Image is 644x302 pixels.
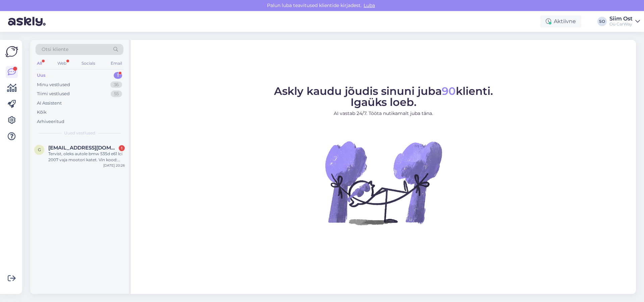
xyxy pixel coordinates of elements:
[609,21,633,27] div: Oü CarWay
[111,90,122,97] div: 55
[37,109,47,116] div: Kõik
[48,145,118,151] span: gregorojala@gmail.com
[362,2,377,8] span: Luba
[5,45,18,58] img: Askly Logo
[119,145,125,151] div: 1
[114,72,122,79] div: 1
[274,84,493,109] span: Askly kaudu jõudis sinuni juba klienti. Igaüks loeb.
[36,59,43,68] div: All
[323,122,444,243] img: No Chat active
[80,59,97,68] div: Socials
[42,46,68,53] span: Otsi kliente
[609,16,633,21] div: Siim Ost
[37,118,64,125] div: Arhiveeritud
[103,163,125,168] div: [DATE] 20:26
[110,81,122,88] div: 36
[540,15,581,27] div: Aktiivne
[609,16,640,27] a: Siim OstOü CarWay
[597,17,607,26] div: SO
[37,81,70,88] div: Minu vestlused
[37,100,62,107] div: AI Assistent
[48,151,125,163] div: Tervist, oleks autole bmw 535d e61 lci 2007 vaja mootori katet. Vin kood: [US_VEHICLE_IDENTIFICAT...
[38,147,41,152] span: g
[37,72,46,79] div: Uus
[37,90,70,97] div: Tiimi vestlused
[64,130,95,136] span: Uued vestlused
[56,59,68,68] div: Web
[442,84,456,98] span: 90
[274,110,493,117] p: AI vastab 24/7. Tööta nutikamalt juba täna.
[109,59,123,68] div: Email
